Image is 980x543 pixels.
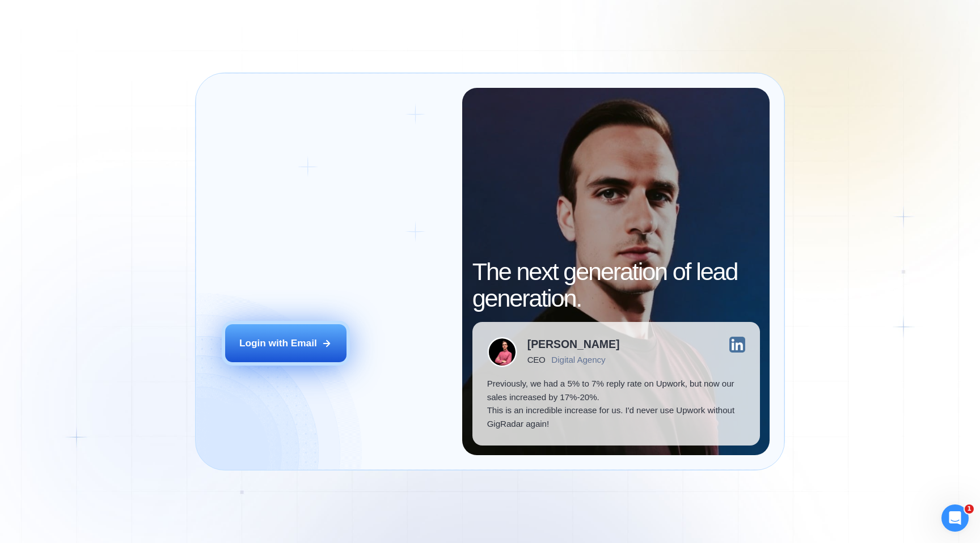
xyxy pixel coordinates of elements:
[472,258,760,312] h2: The next generation of lead generation.
[239,337,317,350] div: Login with Email
[965,504,974,514] span: 1
[527,355,546,364] div: CEO
[941,504,969,532] iframe: Intercom live chat
[527,339,620,350] div: [PERSON_NAME]
[551,355,605,364] div: Digital Agency
[225,324,347,362] button: Login with Email
[487,377,745,431] p: Previously, we had a 5% to 7% reply rate on Upwork, but now our sales increased by 17%-20%. This ...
